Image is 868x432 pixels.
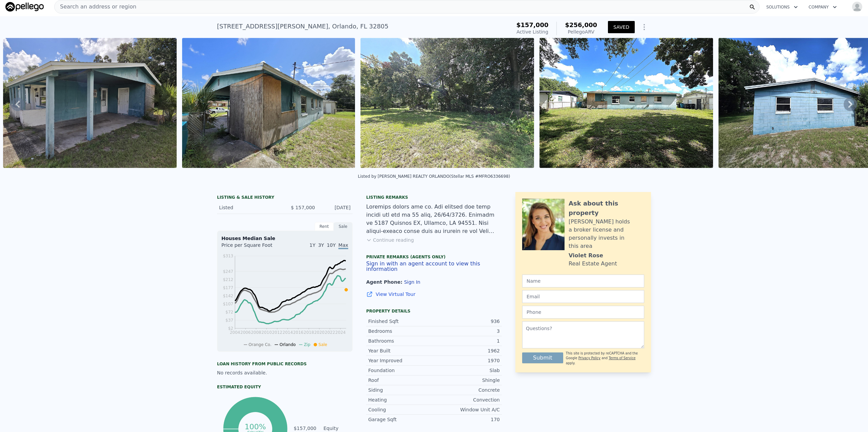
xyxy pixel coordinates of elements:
[320,204,351,211] div: [DATE]
[434,338,500,344] div: 1
[223,285,233,290] tspan: $177
[223,302,233,306] tspan: $107
[637,20,651,34] button: Show Options
[5,2,44,12] img: Pellego
[434,328,500,334] div: 3
[404,279,420,285] button: Sign In
[368,396,434,403] div: Heating
[516,21,549,28] span: $157,000
[291,205,315,210] span: $ 157,000
[368,387,434,393] div: Siding
[315,222,334,231] div: Rent
[434,396,500,403] div: Convection
[334,222,353,231] div: Sale
[368,347,434,354] div: Year Built
[761,1,803,13] button: Solutions
[240,330,251,335] tspan: 2006
[322,425,353,432] td: Equity
[366,203,502,235] div: Loremips dolors ame co. Adi elitsed doe temp incidi utl etd ma 55 aliq, 26/64/3726. Enimadm ve 51...
[228,326,233,331] tspan: $2
[244,423,266,431] tspan: 100%
[368,377,434,384] div: Roof
[569,218,644,250] div: [PERSON_NAME] holds a broker license and personally invests in this area
[368,416,434,423] div: Garage Sqft
[368,318,434,325] div: Finished Sqft
[569,252,603,260] div: Violet Rose
[293,330,303,335] tspan: 2016
[608,21,635,33] button: SAVED
[272,330,282,335] tspan: 2012
[223,294,233,298] tspan: $142
[304,342,310,347] span: Zip
[565,21,597,28] span: $256,000
[366,237,414,243] button: Continue reading
[522,290,644,303] input: Email
[522,306,644,319] input: Phone
[360,38,534,168] img: Sale: 167503386 Parcel: 46873322
[803,1,842,13] button: Company
[516,29,548,35] span: Active Listing
[217,384,353,390] div: Estimated Equity
[366,291,502,298] a: View Virtual Tour
[522,275,644,287] input: Name
[182,38,355,168] img: Sale: 167503386 Parcel: 46873322
[366,254,502,261] div: Private Remarks (Agents Only)
[366,308,502,314] div: Property details
[335,330,346,335] tspan: 2024
[565,28,597,35] div: Pellego ARV
[358,174,510,179] div: Listed by [PERSON_NAME] REALTY ORLANDO (Stellar MLS #MFRO6336698)
[293,425,317,432] td: $157,000
[434,416,500,423] div: 170
[318,242,324,248] span: 3Y
[55,3,136,11] span: Search an address or region
[3,38,177,168] img: Sale: 167503386 Parcel: 46873322
[366,195,502,200] div: Listing remarks
[223,277,233,282] tspan: $212
[368,367,434,374] div: Foundation
[434,377,500,384] div: Shingle
[434,406,500,413] div: Window Unit A/C
[310,242,315,248] span: 1Y
[251,330,261,335] tspan: 2008
[434,347,500,354] div: 1962
[221,235,348,242] div: Houses Median Sale
[578,356,600,360] a: Privacy Policy
[217,369,353,376] div: No records available.
[279,342,296,347] span: Orlando
[566,351,644,366] div: This site is protected by reCAPTCHA and the Google and apply.
[314,330,325,335] tspan: 2020
[282,330,293,335] tspan: 2014
[219,204,279,211] div: Listed
[221,242,285,253] div: Price per Square Foot
[318,342,327,347] span: Sale
[223,269,233,274] tspan: $247
[366,261,502,272] button: Sign in with an agent account to view this information
[368,406,434,413] div: Cooling
[434,318,500,325] div: 936
[327,242,336,248] span: 10Y
[368,328,434,334] div: Bedrooms
[338,242,348,249] span: Max
[569,199,644,218] div: Ask about this property
[366,279,404,285] span: Agent Phone:
[609,356,635,360] a: Terms of Service
[304,330,314,335] tspan: 2018
[230,330,240,335] tspan: 2004
[225,318,233,323] tspan: $37
[368,357,434,364] div: Year Improved
[225,310,233,315] tspan: $72
[539,38,713,168] img: Sale: 167503386 Parcel: 46873322
[569,260,617,268] div: Real Estate Agent
[261,330,272,335] tspan: 2010
[434,357,500,364] div: 1970
[325,330,335,335] tspan: 2022
[217,195,353,201] div: LISTING & SALE HISTORY
[217,22,389,31] div: [STREET_ADDRESS][PERSON_NAME] , Orlando , FL 32805
[223,254,233,258] tspan: $313
[434,367,500,374] div: Slab
[217,361,353,367] div: Loan history from public records
[522,352,563,363] button: Submit
[434,387,500,393] div: Concrete
[852,1,863,12] img: avatar
[249,342,271,347] span: Orange Co.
